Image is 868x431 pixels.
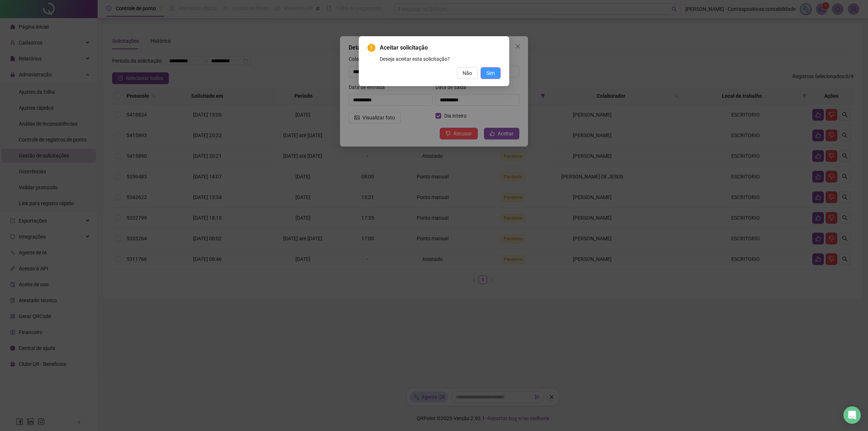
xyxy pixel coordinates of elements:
button: Sim [481,67,501,79]
button: Não [457,67,478,79]
span: Sim [486,69,495,77]
span: exclamation-circle [367,44,375,52]
div: Open Intercom Messenger [843,406,861,424]
span: Não [463,69,472,77]
div: Deseja aceitar esta solicitação? [380,55,501,63]
span: Aceitar solicitação [380,43,501,52]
